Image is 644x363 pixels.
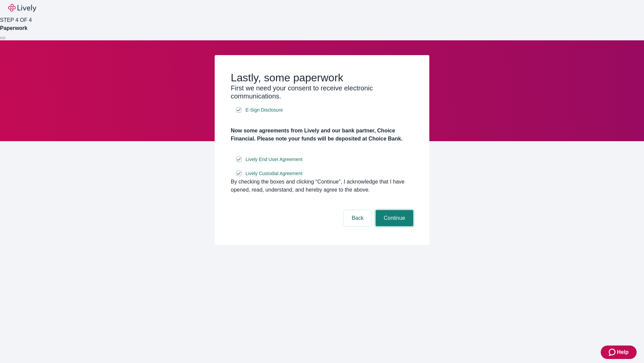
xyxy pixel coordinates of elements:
h3: First we need your consent to receive electronic communications. [231,84,413,100]
span: Help [617,348,629,356]
a: e-sign disclosure document [244,155,304,164]
button: Zendesk support iconHelp [601,346,637,359]
h4: Now some agreements from Lively and our bank partner, Choice Financial. Please note your funds wi... [231,127,413,143]
span: E-Sign Disclosure [246,107,283,114]
img: Lively [8,4,36,12]
button: Back [343,210,372,226]
button: Continue [376,210,413,226]
a: e-sign disclosure document [244,169,304,178]
span: Lively End User Agreement [246,156,303,163]
a: e-sign disclosure document [244,106,284,114]
span: Lively Custodial Agreement [246,170,303,177]
h2: Lastly, some paperwork [231,71,413,84]
svg: Zendesk support icon [609,348,617,356]
div: By checking the boxes and clicking “Continue", I acknowledge that I have opened, read, understand... [231,178,413,194]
